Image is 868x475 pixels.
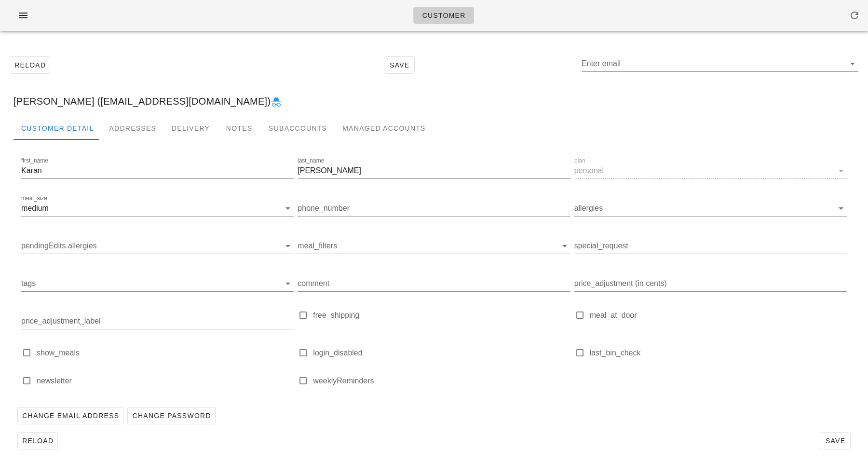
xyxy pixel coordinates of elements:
[413,7,474,24] a: Customer
[21,238,294,254] div: pendingEdits.allergies
[21,195,47,202] label: meal_size
[217,117,261,140] div: Notes
[132,412,211,420] span: Change Password
[6,86,862,117] div: [PERSON_NAME] ([EMAIL_ADDRESS][DOMAIN_NAME])
[22,412,119,420] span: Change Email Address
[22,437,54,445] span: Reload
[21,204,49,213] div: medium
[574,201,847,216] div: allergies
[37,376,294,386] label: newsletter
[574,157,585,164] label: plan
[101,117,164,140] div: Addresses
[261,117,335,140] div: Subaccounts
[21,201,294,216] div: meal_sizemedium
[127,407,215,424] button: Change Password
[14,117,101,140] div: Customer Detail
[17,432,58,449] button: Reload
[590,311,847,320] label: meal_at_door
[164,117,217,140] div: Delivery
[298,238,570,254] div: meal_filters
[313,376,570,386] label: weeklyReminders
[14,61,46,69] span: Reload
[384,56,415,74] button: Save
[17,407,123,424] button: Change Email Address
[298,157,324,164] label: last_name
[421,12,465,19] span: Customer
[590,348,847,358] label: last_bin_check
[37,348,294,358] label: show_meals
[313,348,570,358] label: login_disabled
[21,276,294,291] div: tags
[313,311,570,320] label: free_shipping
[21,157,48,164] label: first_name
[824,437,846,445] span: Save
[820,432,851,449] button: Save
[574,163,847,178] div: planpersonal
[10,56,50,74] button: Reload
[388,61,410,69] span: Save
[335,117,433,140] div: Managed Accounts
